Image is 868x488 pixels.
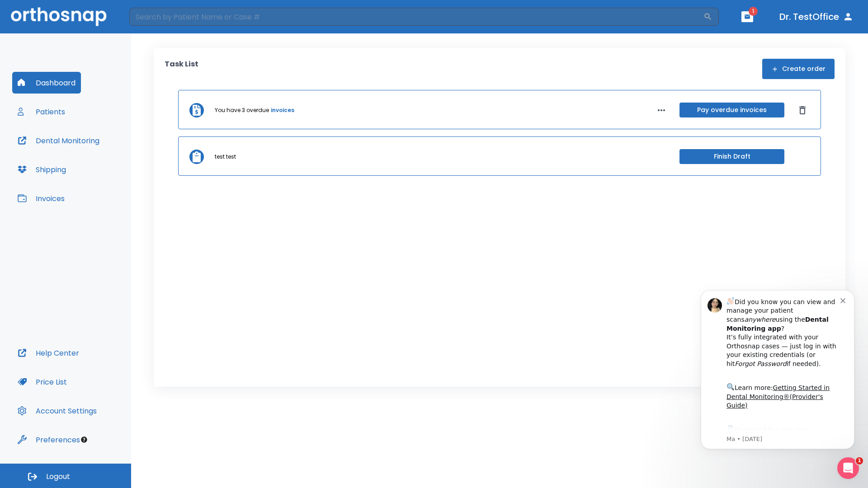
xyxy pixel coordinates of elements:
[762,59,835,79] button: Create order
[11,7,107,26] img: Orthosnap
[12,72,81,94] button: Dashboard
[837,457,859,479] iframe: Intercom live chat
[687,279,868,483] iframe: Intercom notifications message
[12,159,71,180] button: Shipping
[12,101,71,122] button: Patients
[46,472,70,482] span: Logout
[129,8,703,26] input: Search by Patient Name or Case #
[165,59,198,79] p: Task List
[215,106,269,114] p: You have 3 overdue
[80,436,88,444] div: Tooltip anchor
[749,7,758,16] span: 1
[12,371,72,393] button: Price List
[12,342,85,364] button: Help Center
[271,106,294,114] a: invoices
[12,400,102,422] button: Account Settings
[12,188,70,209] button: Invoices
[215,153,236,161] p: test test
[12,429,85,450] button: Preferences
[679,149,784,164] button: Finish Draft
[795,103,810,117] button: Dismiss
[776,9,857,25] button: Dr. TestOffice
[856,457,863,465] span: 1
[679,103,784,117] button: Pay overdue invoices
[12,130,105,151] button: Dental Monitoring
